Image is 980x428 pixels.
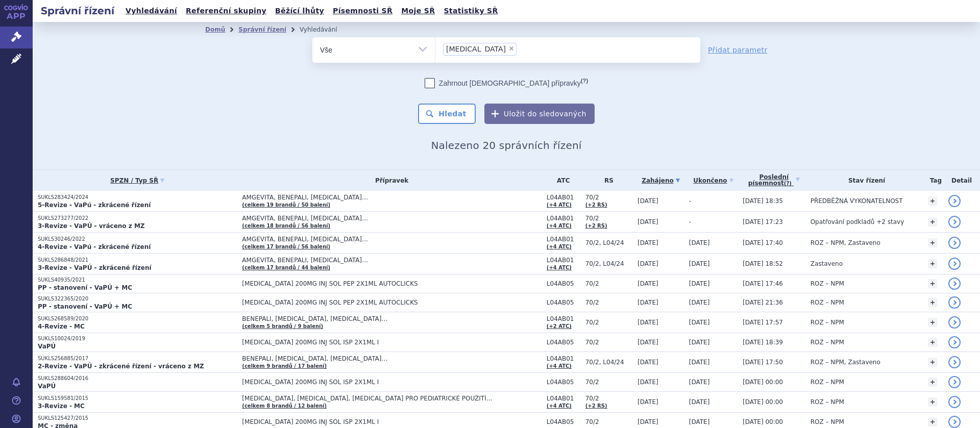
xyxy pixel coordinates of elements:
p: SUKLS40935/2021 [38,276,237,284]
span: ROZ – NPM [811,319,844,326]
span: L04AB01 [547,395,580,402]
a: detail [948,216,961,228]
span: ROZ – NPM [811,280,844,287]
a: + [928,417,937,426]
span: 70/2 [585,339,632,346]
span: [DATE] [638,418,658,425]
span: 70/2 [585,194,632,201]
span: [MEDICAL_DATA], [MEDICAL_DATA], [MEDICAL_DATA] PRO PEDIATRICKÉ POUŽITÍ… [242,395,497,402]
span: 70/2 [585,280,632,287]
span: AMGEVITA, BENEPALI, [MEDICAL_DATA]… [242,257,497,264]
a: Vyhledávání [122,4,180,18]
span: ROZ – NPM [811,398,844,406]
a: Domů [205,26,225,33]
a: (+2 RS) [585,202,607,208]
a: (celkem 17 brandů / 44 balení) [242,265,330,270]
abbr: (?) [784,181,792,187]
span: 70/2 [585,299,632,306]
span: [DATE] 17:46 [743,280,783,287]
strong: 2-Revize - VaPÚ - zkrácené řízení - vráceno z MZ [38,363,204,370]
span: - [689,197,691,205]
span: [DATE] 18:35 [743,197,783,205]
span: [MEDICAL_DATA] 200MG INJ SOL ISP 2X1ML I [242,418,497,425]
span: [DATE] [689,260,710,267]
strong: 4-Revize - VaPú - zkrácené řízení [38,243,151,250]
a: (celkem 18 brandů / 56 balení) [242,223,330,229]
a: (+4 ATC) [547,244,572,249]
span: L04AB05 [547,379,580,386]
a: SPZN / Typ SŘ [38,173,237,188]
li: Vyhledávání [300,22,351,37]
a: detail [948,195,961,207]
button: Hledat [418,104,476,124]
h2: Správní řízení [33,4,122,18]
span: BENEPALI, [MEDICAL_DATA], [MEDICAL_DATA]… [242,355,497,362]
span: AMGEVITA, BENEPALI, [MEDICAL_DATA]… [242,194,497,201]
span: 70/2, L04/24 [585,239,632,246]
strong: 3-Revize - VaPÚ - zkrácené řízení [38,264,152,271]
span: 70/2 [585,418,632,425]
span: L04AB01 [547,315,580,322]
a: + [928,259,937,268]
span: [DATE] [689,319,710,326]
th: Detail [943,170,980,191]
a: + [928,377,937,387]
a: detail [948,278,961,290]
a: detail [948,258,961,270]
strong: 3-Revize - VaPÚ - vráceno z MZ [38,222,145,230]
a: + [928,217,937,226]
span: ROZ – NPM, Zastaveno [811,239,880,246]
a: Moje SŘ [398,4,438,18]
span: [DATE] [638,260,658,267]
span: 70/2, L04/24 [585,260,632,267]
span: [DATE] [689,299,710,306]
span: [DATE] 00:00 [743,418,783,425]
span: L04AB05 [547,280,580,287]
span: [DATE] 17:57 [743,319,783,326]
span: [DATE] [638,197,658,205]
span: [DATE] [638,299,658,306]
span: [DATE] 17:23 [743,218,783,225]
p: SUKLS288604/2016 [38,375,237,382]
a: Písemnosti SŘ [330,4,396,18]
a: Ukončeno [689,173,738,188]
a: + [928,318,937,327]
a: (celkem 19 brandů / 50 balení) [242,202,330,208]
a: + [928,397,937,407]
a: (+4 ATC) [547,223,572,229]
span: ROZ – NPM [811,379,844,386]
a: + [928,196,937,206]
th: Tag [923,170,943,191]
span: [DATE] [638,319,658,326]
span: [DATE] 00:00 [743,398,783,406]
a: (+4 ATC) [547,403,572,409]
a: (+2 RS) [585,403,607,409]
span: L04AB01 [547,194,580,201]
a: (celkem 5 brandů / 9 balení) [242,323,323,329]
a: Přidat parametr [708,45,768,55]
span: L04AB01 [547,355,580,362]
span: AMGEVITA, BENEPALI, [MEDICAL_DATA]… [242,236,497,243]
span: 70/2 [585,395,632,402]
abbr: (?) [581,78,588,84]
button: Uložit do sledovaných [484,104,595,124]
th: Přípravek [237,170,541,191]
a: detail [948,396,961,408]
span: 70/2 [585,379,632,386]
a: (celkem 9 brandů / 17 balení) [242,363,327,369]
span: PŘEDBĚŽNÁ VYKONATELNOST [811,197,903,205]
span: [DATE] [638,359,658,366]
p: SUKLS125427/2015 [38,415,237,422]
p: SUKLS30246/2022 [38,236,237,243]
strong: VaPÚ [38,383,56,390]
p: SUKLS256885/2017 [38,355,237,362]
span: ROZ – NPM [811,299,844,306]
label: Zahrnout [DEMOGRAPHIC_DATA] přípravky [425,78,588,88]
span: L04AB05 [547,418,580,425]
strong: 5-Revize - VaPú - zkrácené řízení [38,202,151,209]
span: L04AB05 [547,339,580,346]
a: Referenční skupiny [183,4,269,18]
input: [MEDICAL_DATA] [520,42,525,55]
span: ROZ – NPM, Zastaveno [811,359,880,366]
span: [DATE] [689,239,710,246]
